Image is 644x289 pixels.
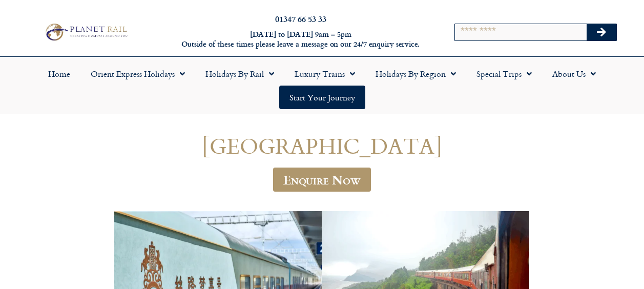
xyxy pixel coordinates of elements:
[76,134,568,158] h1: [GEOGRAPHIC_DATA]
[275,13,326,25] a: 01347 66 53 33
[466,62,542,86] a: Special Trips
[195,62,284,86] a: Holidays by Rail
[5,62,639,109] nav: Menu
[542,62,606,86] a: About Us
[279,86,365,109] a: Start your Journey
[174,30,427,49] h6: [DATE] to [DATE] 9am – 5pm Outside of these times please leave a message on our 24/7 enquiry serv...
[38,62,80,86] a: Home
[365,62,466,86] a: Holidays by Region
[273,168,371,192] a: Enquire Now
[42,22,130,43] img: Planet Rail Train Holidays Logo
[284,62,365,86] a: Luxury Trains
[80,62,195,86] a: Orient Express Holidays
[587,24,616,40] button: Search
